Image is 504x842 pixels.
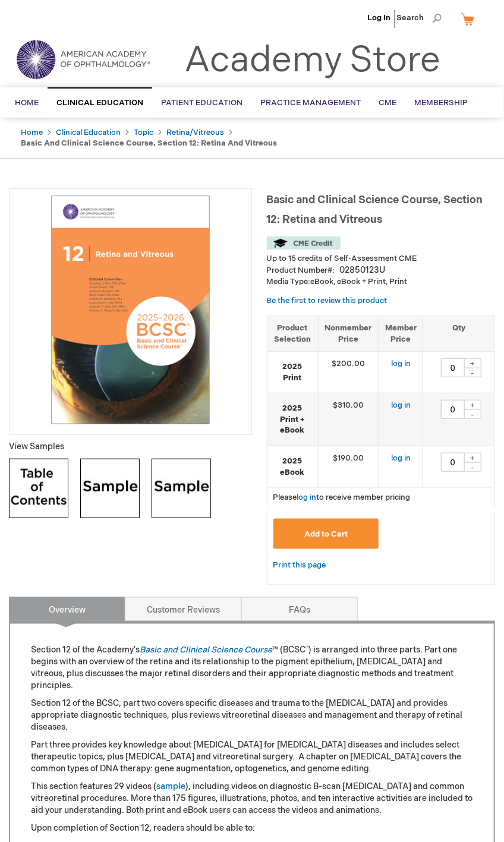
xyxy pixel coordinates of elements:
a: log in [391,400,411,410]
a: Be the first to review this product [267,296,388,305]
div: 02850123U [340,264,386,276]
p: Upon completion of Section 12, readers should be able to: [31,823,473,835]
span: Add to Cart [304,529,348,539]
p: eBook, eBook + Print, Print [267,276,495,288]
input: Qty [441,400,465,419]
a: Customer Reviews [125,597,241,621]
img: Click to view [80,459,140,518]
span: Membership [414,98,468,108]
div: + [464,358,481,368]
p: Section 12 of the Academy's ™ (BCSC ) is arranged into three parts. Part one begins with an overv... [31,645,473,692]
input: Qty [441,453,465,472]
p: View Samples [9,441,252,453]
th: Qty [423,316,494,352]
sup: ® [305,645,308,652]
strong: Media Type: [267,277,311,286]
a: Log In [367,13,390,23]
img: Click to view [9,459,68,518]
a: log in [297,493,317,502]
div: - [464,368,481,377]
div: + [464,400,481,410]
div: - [464,409,481,419]
a: sample [156,782,185,792]
td: $190.00 [318,446,379,488]
div: - [464,462,481,472]
a: Retina/Vitreous [166,128,224,137]
input: Qty [441,358,465,377]
div: + [464,453,481,463]
span: Home [15,98,39,108]
strong: 2025 Print + eBook [273,403,312,436]
a: log in [391,359,411,368]
p: Part three provides key knowledge about [MEDICAL_DATA] for [MEDICAL_DATA] diseases and includes s... [31,740,473,775]
td: $310.00 [318,393,379,446]
a: log in [391,453,411,463]
a: Clinical Education [56,128,121,137]
span: Basic and Clinical Science Course, Section 12: Retina and Vitreous [267,194,483,226]
a: Overview [9,597,125,621]
span: Search [396,6,442,30]
strong: Product Number [267,266,335,275]
th: Product Selection [267,316,318,352]
button: Add to Cart [273,519,379,549]
strong: Basic and Clinical Science Course, Section 12: Retina and Vitreous [21,138,277,148]
img: Basic and Clinical Science Course, Section 12: Retina and Vitreous [15,195,245,425]
th: Member Price [379,316,423,352]
span: CME [379,98,396,108]
a: Academy Store [184,39,440,82]
a: FAQs [241,597,358,621]
strong: 2025 eBook [273,456,312,478]
img: Click to view [152,459,211,518]
strong: 2025 Print [273,361,312,383]
p: Section 12 of the BCSC, part two covers specific diseases and trauma to the [MEDICAL_DATA] and pr... [31,698,473,734]
a: Print this page [273,558,326,573]
span: Please to receive member pricing [273,493,411,502]
td: $200.00 [318,352,379,393]
img: CME Credit [267,236,341,250]
p: This section features 29 videos ( ), including videos on diagnostic B-scan [MEDICAL_DATA] and com... [31,781,473,817]
a: Basic and Clinical Science Course [140,645,272,655]
th: Nonmember Price [318,316,379,352]
li: Up to 15 credits of Self-Assessment CME [267,253,495,264]
a: Topic [134,128,153,137]
a: Home [21,128,43,137]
